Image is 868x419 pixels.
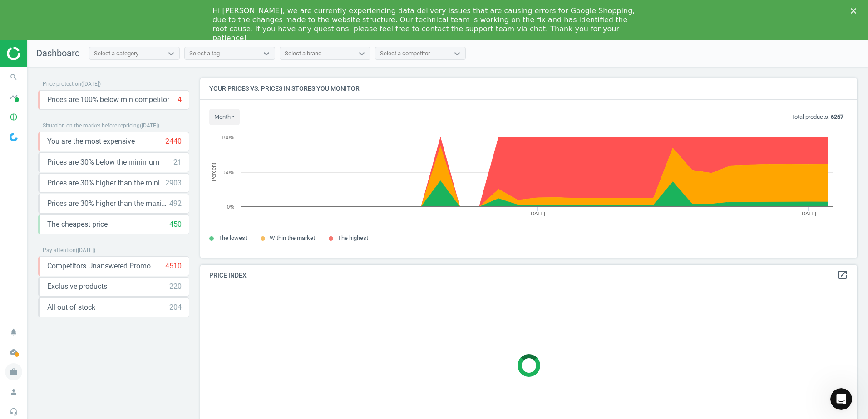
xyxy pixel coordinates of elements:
div: 2440 [165,136,182,146]
iframe: Intercom live chat [830,388,852,410]
h4: Your prices vs. prices in stores you monitor [200,78,857,99]
tspan: [DATE] [800,211,816,216]
span: All out of stock [47,302,95,312]
i: work [5,363,22,380]
div: Select a tag [189,49,220,58]
div: 21 [173,157,182,167]
b: 6267 [831,113,843,120]
span: Prices are 100% below min competitor [47,95,169,105]
div: 4 [178,95,182,105]
text: 100% [222,135,234,140]
text: 0% [227,204,234,209]
div: Hi [PERSON_NAME], we are currently experiencing data delivery issues that are causing errors for ... [212,6,641,43]
span: Prices are 30% higher than the maximal [47,199,169,209]
div: Close [851,8,860,14]
div: Select a category [94,49,138,58]
img: wGWNvw8QSZomAAAAABJRU5ErkJggg== [10,133,18,141]
span: The lowest [218,234,247,241]
tspan: [DATE] [529,211,545,216]
span: ( [DATE] ) [76,247,95,253]
span: Dashboard [36,48,80,58]
span: Price protection [43,81,81,87]
tspan: Percent [211,162,217,181]
i: timeline [5,88,22,106]
span: You are the most expensive [47,136,135,146]
div: 220 [169,282,182,292]
span: Competitors Unanswered Promo [47,261,151,271]
a: open_in_new [837,269,848,281]
span: The cheapest price [47,219,108,229]
text: 50% [224,170,234,175]
div: 204 [169,302,182,312]
div: 4510 [165,261,182,271]
div: Select a competitor [380,49,430,58]
span: Within the market [270,234,315,241]
span: Situation on the market before repricing [43,122,140,129]
img: ajHJNr6hYgQAAAAASUVORK5CYII= [7,47,71,60]
i: open_in_new [837,269,848,280]
i: notifications [5,323,22,341]
span: Prices are 30% higher than the minimum [47,178,165,188]
i: cloud_done [5,343,22,361]
i: search [5,68,22,86]
div: 2903 [165,178,182,188]
i: pie_chart_outlined [5,108,22,126]
span: ( [DATE] ) [140,122,159,129]
span: The highest [338,234,368,241]
button: month [209,109,240,125]
p: Total products: [791,113,843,121]
div: 492 [169,199,182,209]
i: person [5,383,22,400]
span: Prices are 30% below the minimum [47,157,159,167]
h4: Price Index [200,265,857,286]
span: ( [DATE] ) [81,81,101,87]
div: Select a brand [285,49,321,58]
span: Exclusive products [47,282,107,292]
span: Pay attention [43,247,76,253]
div: 450 [169,219,182,229]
